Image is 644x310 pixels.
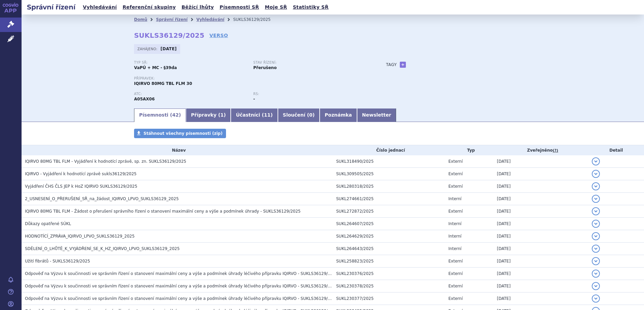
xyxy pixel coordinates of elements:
span: Důkazy opatřené SÚKL [25,221,71,226]
span: Stáhnout všechny písemnosti (zip) [143,131,223,136]
strong: SUKLS36129/2025 [134,31,204,39]
span: Externí [448,271,462,276]
td: SUKL264607/2025 [333,218,445,230]
p: Typ SŘ: [134,61,247,65]
span: 1 [220,112,224,118]
abbr: (?) [553,148,558,153]
span: Externí [448,209,462,214]
p: Přípravek: [134,76,373,81]
button: detail [592,270,600,278]
span: 42 [172,112,179,118]
h2: Správní řízení [22,2,81,12]
td: SUKL258823/2025 [333,255,445,268]
span: Interní [448,196,461,201]
td: SUKL309505/2025 [333,168,445,180]
a: Referenční skupiny [121,3,178,12]
button: detail [592,157,600,165]
button: detail [592,195,600,203]
span: Užití fibrátů - SUKLS36129/2025 [25,259,90,263]
button: detail [592,232,600,240]
td: SUKL274661/2025 [333,193,445,205]
a: Domů [134,17,147,22]
td: [DATE] [493,268,588,280]
td: [DATE] [493,180,588,193]
a: Běžící lhůty [180,3,216,12]
a: Účastníci (11) [231,108,278,122]
span: Externí [448,284,462,288]
th: Název [22,145,333,155]
a: Poznámka [320,108,357,122]
a: Sloučení (0) [278,108,320,122]
td: [DATE] [493,155,588,168]
span: IQIRVO 80MG TBL FLM 30 [134,81,192,86]
button: detail [592,257,600,265]
th: Číslo jednací [333,145,445,155]
button: detail [592,170,600,178]
a: VERSO [210,32,228,39]
strong: VaPÚ + MC - §39da [134,65,177,70]
span: 2_USNESENÍ_O_PŘERUŠENÍ_SŘ_na_žádost_IQIRVO_LPVO_SUKLS36129_2025 [25,196,179,201]
p: Stav řízení: [253,61,366,65]
td: SUKL230378/2025 [333,280,445,292]
span: Vyjádření ČHS ČLS JEP k HoZ IQIRVO SUKLS36129/2025 [25,184,137,189]
td: [DATE] [493,292,588,305]
td: SUKL318490/2025 [333,155,445,168]
td: SUKL280318/2025 [333,180,445,193]
a: Statistiky SŘ [291,3,330,12]
button: detail [592,182,600,190]
a: Newsletter [357,108,396,122]
td: SUKL264629/2025 [333,230,445,243]
span: HODNOTÍCÍ_ZPRÁVA_IQIRVO_LPVO_SUKLS36129_2025 [25,234,135,239]
h3: Tagy [386,61,397,69]
span: Externí [448,159,462,164]
span: Externí [448,259,462,263]
td: SUKL264643/2025 [333,243,445,255]
td: SUKL230377/2025 [333,292,445,305]
th: Zveřejněno [493,145,588,155]
td: [DATE] [493,280,588,292]
a: Moje SŘ [263,3,289,12]
span: Zahájeno: [137,46,159,52]
span: IQIRVO 80MG TBL FLM - Žádost o přerušení správního řízení o stanovení maximální ceny a výše a pod... [25,209,301,214]
strong: - [253,97,255,101]
button: detail [592,282,600,290]
span: Externí [448,296,462,301]
strong: [DATE] [161,46,177,51]
span: Odpověď na Výzvu k součinnosti ve správním řízení o stanovení maximální ceny a výše a podmínek úh... [25,271,338,276]
td: [DATE] [493,230,588,243]
span: Odpověď na Výzvu k součinnosti ve správním řízení o stanovení maximální ceny a výše a podmínek úh... [25,284,338,288]
button: detail [592,245,600,253]
a: Vyhledávání [196,17,224,22]
a: Písemnosti (42) [134,108,186,122]
th: Typ [445,145,493,155]
span: Interní [448,246,461,251]
button: detail [592,220,600,228]
td: [DATE] [493,168,588,180]
strong: ELAFIBRANOR [134,97,155,101]
span: 0 [309,112,313,118]
span: 11 [264,112,270,118]
a: Stáhnout všechny písemnosti (zip) [134,129,226,138]
th: Detail [588,145,644,155]
a: Správní řízení [156,17,188,22]
td: [DATE] [493,218,588,230]
td: SUKL272872/2025 [333,205,445,218]
a: Vyhledávání [81,3,119,12]
a: Přípravky (1) [186,108,231,122]
td: [DATE] [493,243,588,255]
span: Odpověď na Výzvu k součinnosti ve správním řízení o stanovení maximální ceny a výše a podmínek úh... [25,296,338,301]
p: ATC: [134,92,247,96]
span: SDĚLENÍ_O_LHŮTĚ_K_VYJÁDŘENÍ_SE_K_HZ_IQIRVO_LPVO_SUKLS36129_2025 [25,246,180,251]
a: + [400,62,406,68]
span: IQIRVO - Vyjádření k hodnotící zprávě sukls36129/2025 [25,172,136,176]
span: Interní [448,221,461,226]
td: [DATE] [493,205,588,218]
td: SUKL230376/2025 [333,268,445,280]
td: [DATE] [493,255,588,268]
span: Interní [448,234,461,239]
span: Externí [448,172,462,176]
p: RS: [253,92,366,96]
button: detail [592,207,600,215]
li: SUKLS36129/2025 [233,14,279,25]
button: detail [592,294,600,303]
